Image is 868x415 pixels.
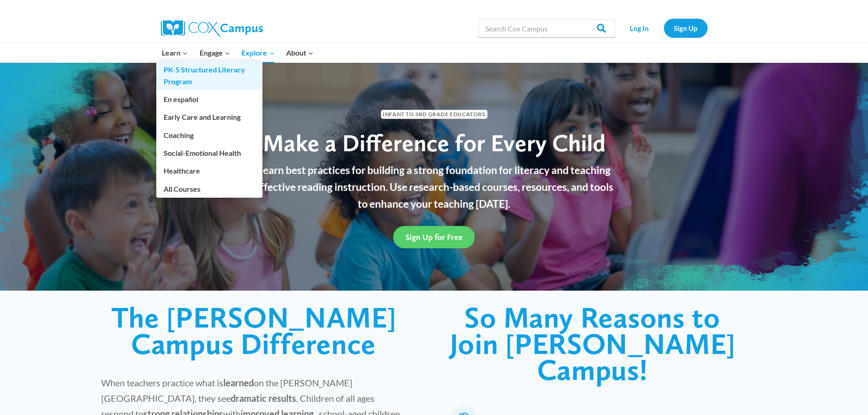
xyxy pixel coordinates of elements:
span: Make a Difference for Every Child [263,128,606,157]
a: Sign Up for Free [393,226,475,248]
a: Coaching [156,126,262,143]
a: Healthcare [156,162,262,179]
nav: Secondary Navigation [620,19,708,37]
strong: dramatic results [231,393,296,404]
span: The [PERSON_NAME] Campus Difference [111,300,396,361]
p: Learn best practices for building a strong foundation for literacy and teaching effective reading... [250,162,619,212]
nav: Primary Navigation [156,43,319,62]
strong: learned [223,377,254,388]
img: Cox Campus [161,20,263,36]
a: Log In [620,19,659,37]
span: So Many Reasons to Join [PERSON_NAME] Campus! [450,300,735,387]
input: Search Cox Campus [478,19,615,37]
a: Sign Up [664,19,708,37]
a: All Courses [156,180,262,197]
span: Infant to 3rd Grade Educators [381,110,488,118]
span: Sign Up for Free [406,232,462,242]
a: PK-5 Structured Literacy Program [156,61,262,90]
a: Social-Emotional Health [156,144,262,162]
button: Child menu of Explore [236,43,281,62]
a: En español [156,91,262,108]
button: Child menu of Engage [194,43,236,62]
button: Child menu of About [280,43,319,62]
a: Early Care and Learning [156,108,262,126]
button: Child menu of Learn [156,43,194,62]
